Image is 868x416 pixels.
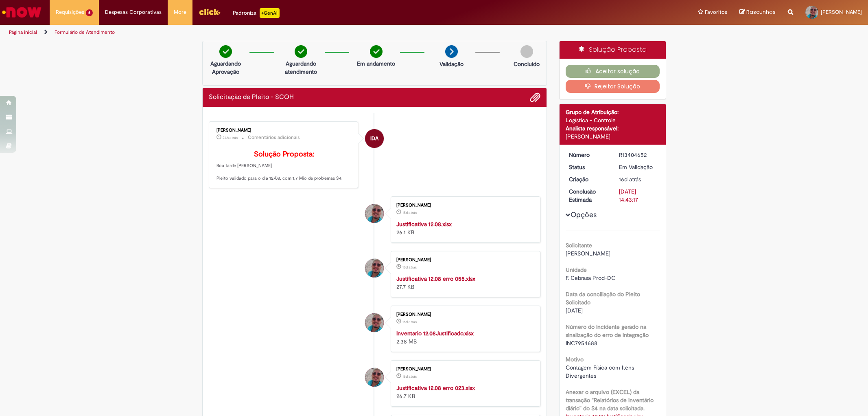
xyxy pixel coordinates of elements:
[566,364,636,379] span: Contagem Física com Itens Divergentes
[365,313,384,332] div: Lucas Matias De Carvalho
[566,250,610,257] span: [PERSON_NAME]
[370,45,383,58] img: check-circle-green.png
[566,307,583,314] span: [DATE]
[619,176,641,183] time: 12/08/2025 15:43:13
[396,275,475,282] a: Justificativa 12.08 erro 055.xlsx
[223,135,238,140] span: 24h atrás
[530,92,540,103] button: Adicionar anexos
[746,8,776,16] span: Rascunhos
[365,129,384,148] div: Isabella De Almeida Groppo
[174,8,186,16] span: More
[209,94,294,101] h2: Solicitação de Pleito - SCOH Histórico de tíquete
[402,319,417,324] span: 16d atrás
[402,210,417,215] span: 15d atrás
[566,323,649,339] b: Número do Incidente gerado na sinalização do erro de integração
[619,151,657,159] div: R13404652
[402,374,417,379] span: 16d atrás
[206,59,245,76] p: Aguardando Aprovação
[6,25,573,40] ul: Trilhas de página
[248,134,300,141] small: Comentários adicionais
[254,150,314,159] b: Solução Proposta:
[233,8,280,18] div: Padroniza
[365,259,384,277] div: Lucas Matias De Carvalho
[439,60,464,68] p: Validação
[199,6,221,18] img: click_logo_yellow_360x200.png
[566,291,640,306] b: Data da conciliação do Pleito Solicitado
[55,29,115,35] a: Formulário de Atendimento
[566,80,660,93] button: Rejeitar Solução
[9,29,37,35] a: Página inicial
[223,135,238,140] time: 26/08/2025 16:16:36
[566,65,660,78] button: Aceitar solução
[619,187,657,204] div: [DATE] 14:43:17
[821,9,862,15] span: [PERSON_NAME]
[216,150,352,182] p: Boa tarde [PERSON_NAME] Pleito validado para o dia 12/08, com 1,7 Mio de problemas S4.
[105,8,162,16] span: Despesas Corporativas
[396,384,532,400] div: 26.7 KB
[396,384,475,392] a: Justificativa 12.08 erro 023.xlsx
[619,163,657,171] div: Em Validação
[563,175,613,183] dt: Criação
[365,368,384,387] div: Lucas Matias De Carvalho
[396,312,532,317] div: [PERSON_NAME]
[566,242,592,249] b: Solicitante
[396,275,532,291] div: 27.7 KB
[216,128,352,133] div: [PERSON_NAME]
[396,367,532,372] div: [PERSON_NAME]
[402,210,417,215] time: 12/08/2025 16:13:53
[566,339,597,347] span: INC7954688
[566,388,654,412] b: Anexar o arquivo (EXCEL) da transação "Relatórios de inventário diário" do S4 na data solicitada.
[396,329,532,346] div: 2.38 MB
[445,45,458,58] img: arrow-next.png
[566,124,660,132] div: Analista responsável:
[357,59,395,68] p: Em andamento
[402,374,417,379] time: 12/08/2025 15:40:51
[1,4,43,20] img: ServiceNow
[56,8,84,16] span: Requisições
[219,45,232,58] img: check-circle-green.png
[566,356,584,363] b: Motivo
[563,187,613,204] dt: Conclusão Estimada
[566,108,660,116] div: Grupo de Atribuição:
[566,132,660,141] div: [PERSON_NAME]
[514,60,540,68] p: Concluído
[563,163,613,171] dt: Status
[396,258,532,262] div: [PERSON_NAME]
[396,220,532,236] div: 26.1 KB
[370,129,378,148] span: IDA
[566,116,660,124] div: Logística - Controle
[396,220,452,228] a: Justificativa 12.08.xlsx
[402,265,417,270] span: 15d atrás
[563,151,613,159] dt: Número
[402,265,417,270] time: 12/08/2025 16:11:58
[295,45,307,58] img: check-circle-green.png
[396,203,532,208] div: [PERSON_NAME]
[520,45,533,58] img: img-circle-grey.png
[566,266,587,273] b: Unidade
[619,175,657,183] div: 12/08/2025 15:43:13
[402,319,417,324] time: 12/08/2025 15:41:34
[396,330,474,337] a: Inventario 12.08Justificado.xlsx
[566,274,615,282] span: F. Cebrasa Prod-DC
[260,8,280,18] p: +GenAi
[560,41,666,59] div: Solução Proposta
[619,176,641,183] span: 16d atrás
[739,9,776,16] a: Rascunhos
[705,8,727,16] span: Favoritos
[281,59,321,76] p: Aguardando atendimento
[365,204,384,223] div: Lucas Matias De Carvalho
[86,9,93,16] span: 6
